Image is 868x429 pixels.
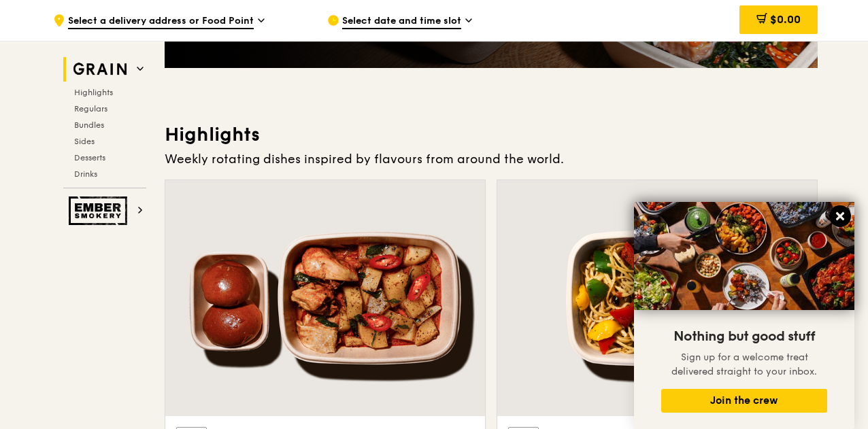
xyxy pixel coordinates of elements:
[69,57,131,82] img: Grain web logo
[74,169,97,179] span: Drinks
[74,104,107,114] span: Regulars
[74,153,105,162] span: Desserts
[634,202,854,310] img: DSC07876-Edit02-Large.jpeg
[165,150,818,169] div: Weekly rotating dishes inspired by flavours from around the world.
[661,389,827,413] button: Join the crew
[671,351,817,377] span: Sign up for a welcome treat delivered straight to your inbox.
[342,14,461,29] span: Select date and time slot
[74,88,113,97] span: Highlights
[770,13,801,26] span: $0.00
[74,137,95,146] span: Sides
[829,205,851,227] button: Close
[673,328,815,345] span: Nothing but good stuff
[74,120,104,130] span: Bundles
[69,196,131,225] img: Ember Smokery web logo
[68,14,254,29] span: Select a delivery address or Food Point
[165,122,818,147] h3: Highlights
